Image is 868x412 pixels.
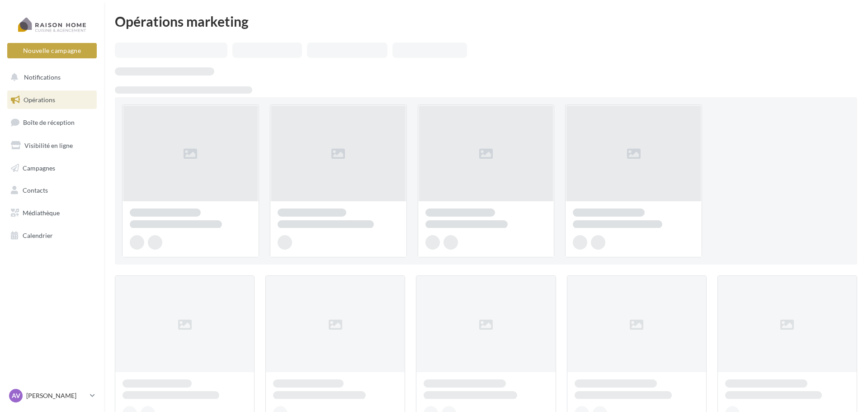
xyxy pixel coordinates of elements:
[5,181,99,200] a: Contacts
[23,186,48,194] span: Contacts
[115,14,857,28] div: Opérations marketing
[5,90,99,109] a: Opérations
[23,164,55,171] span: Campagnes
[5,113,99,132] a: Boîte de réception
[23,232,53,239] span: Calendrier
[7,387,97,404] a: AV [PERSON_NAME]
[7,43,97,58] button: Nouvelle campagne
[24,73,61,81] span: Notifications
[5,68,95,87] button: Notifications
[23,209,60,217] span: Médiathèque
[24,142,73,149] span: Visibilité en ligne
[26,391,86,400] p: [PERSON_NAME]
[5,159,99,178] a: Campagnes
[5,226,99,245] a: Calendrier
[5,136,99,155] a: Visibilité en ligne
[24,96,55,104] span: Opérations
[23,118,75,126] span: Boîte de réception
[12,391,20,400] span: AV
[5,204,99,223] a: Médiathèque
